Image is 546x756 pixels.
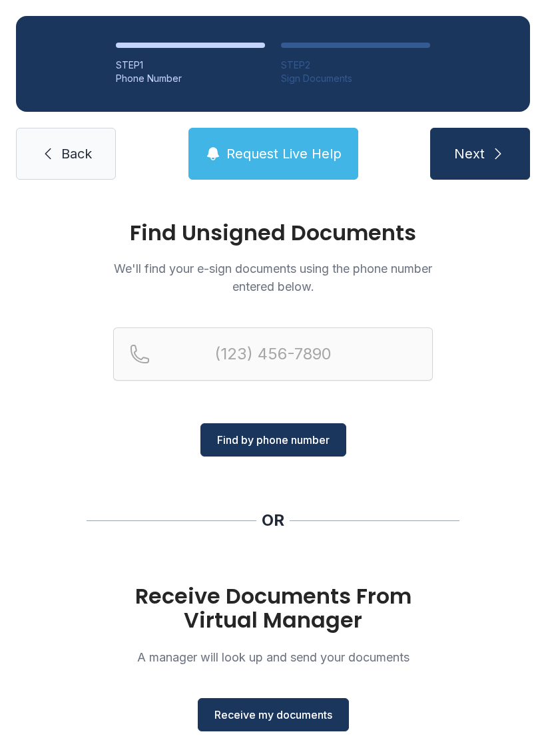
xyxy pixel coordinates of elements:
[116,72,265,85] div: Phone Number
[281,59,430,72] div: STEP 2
[281,72,430,85] div: Sign Documents
[214,707,332,723] span: Receive my documents
[113,584,433,632] h1: Receive Documents From Virtual Manager
[262,510,284,531] div: OR
[226,144,342,163] span: Request Live Help
[113,222,433,244] h1: Find Unsigned Documents
[113,648,433,666] p: A manager will look up and send your documents
[113,327,433,381] input: Reservation phone number
[454,144,485,163] span: Next
[217,432,330,448] span: Find by phone number
[61,144,92,163] span: Back
[116,59,265,72] div: STEP 1
[113,260,433,295] p: We'll find your e-sign documents using the phone number entered below.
